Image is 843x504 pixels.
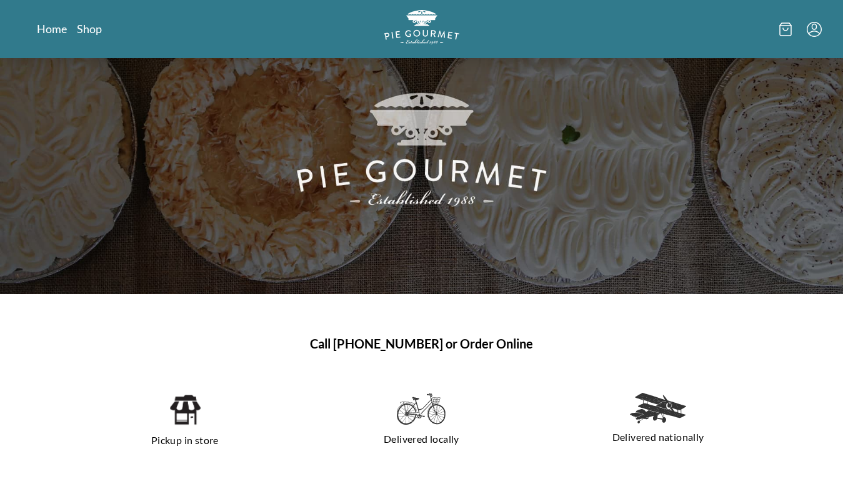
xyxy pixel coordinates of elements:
p: Pickup in store [82,430,289,450]
a: Logo [384,10,459,48]
p: Delivered locally [318,429,525,449]
p: Delivered nationally [555,427,762,447]
button: Menu [807,22,822,37]
h1: Call [PHONE_NUMBER] or Order Online [52,334,792,353]
a: Shop [77,21,102,36]
img: delivered nationally [630,393,686,423]
img: delivered locally [397,393,446,425]
a: Home [37,21,67,36]
img: logo [384,10,459,44]
img: pickup in store [169,393,201,427]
